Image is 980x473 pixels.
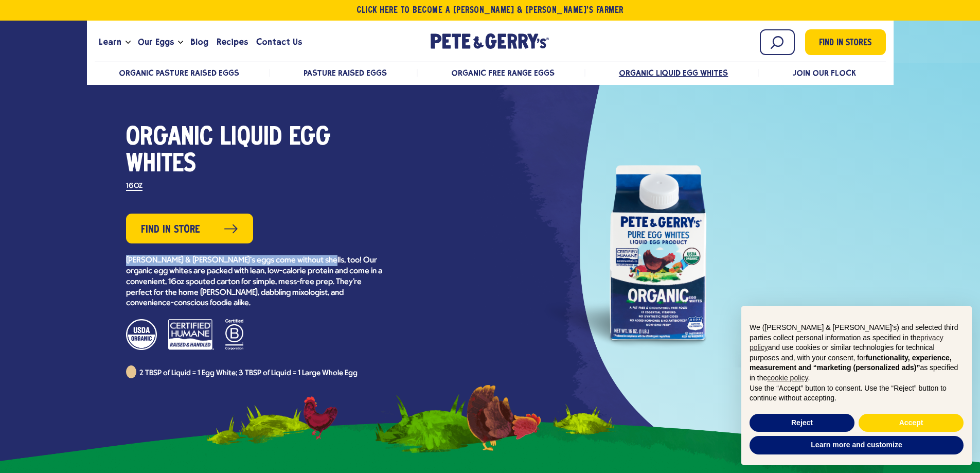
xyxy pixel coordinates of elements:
[178,41,183,44] button: Open the dropdown menu for Our Eggs
[256,36,302,48] span: Contact Us
[750,436,964,454] button: Learn more and customize
[212,28,252,56] a: Recipes
[767,374,808,382] a: cookie policy
[750,323,964,383] p: We ([PERSON_NAME] & [PERSON_NAME]'s) and selected third parties collect personal information as s...
[819,37,871,50] span: Find in Stores
[99,36,121,48] span: Learn
[126,214,253,243] a: Find in Store
[139,370,358,377] span: 2 TBSP of Liquid = 1 Egg White; 3 TBSP of Liquid = 1 Large Whole Egg
[792,68,856,78] a: Join Our Flock
[217,36,248,48] span: Recipes
[126,125,383,178] h1: Organic Liquid Egg Whites
[138,36,174,48] span: Our Eggs
[126,255,383,309] p: [PERSON_NAME] & [PERSON_NAME]’s eggs come without shells, too! Our organic egg whites are packed ...
[95,28,126,56] a: Learn
[451,68,555,78] a: Organic Free Range Eggs
[760,29,795,55] input: Search
[95,61,886,83] nav: desktop product menu
[134,28,178,56] a: Our Eggs
[119,68,240,78] a: Organic Pasture Raised Eggs
[186,28,212,56] a: Blog
[859,414,964,432] button: Accept
[126,41,131,44] button: Open the dropdown menu for Learn
[805,29,886,55] a: Find in Stores
[750,383,964,404] p: Use the “Accept” button to consent. Use the “Reject” button to continue without accepting.
[190,36,208,48] span: Blog
[619,68,728,78] a: Organic Liquid Egg Whites
[750,414,854,432] button: Reject
[252,28,306,56] a: Contact Us
[304,68,387,78] a: Pasture Raised Eggs
[126,183,142,191] label: 16OZ
[141,222,200,238] span: Find in Store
